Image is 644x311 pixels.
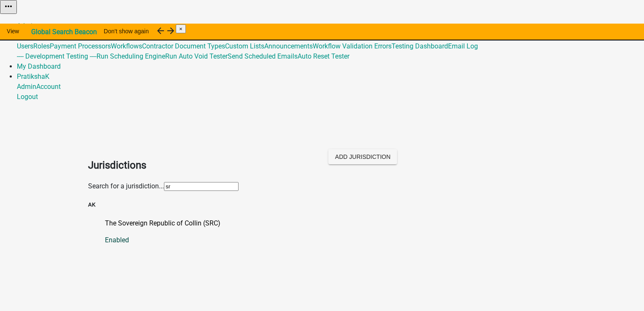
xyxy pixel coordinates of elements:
a: Run Auto Void Tester [165,52,228,60]
a: Auto Reset Tester [298,52,349,60]
button: Add Jurisdiction [328,149,397,164]
a: Workflows [111,42,142,50]
h2: Jurisdictions [88,158,316,173]
span: × [179,26,182,32]
a: Account [36,83,61,91]
a: The Sovereign Republic of Collin (SRC)Enabled [105,218,556,245]
button: Don't show again [97,24,156,39]
a: Logout [17,93,38,101]
div: PratikshaK [17,82,644,102]
a: Payment Processors [50,42,111,50]
a: PratikshaK [17,72,49,80]
a: Roles [33,42,50,50]
div: Global487 [17,41,644,62]
a: ---- Development Testing ---- [17,52,97,60]
i: more_horiz [3,1,13,11]
a: My Dashboard [17,62,61,70]
p: Enabled [105,235,556,245]
a: Testing Dashboard [392,42,448,50]
button: Close [176,24,186,33]
a: Send Scheduled Emails [228,52,298,60]
a: Workflow Validation Errors [313,42,392,50]
a: Contractor Document Types [142,42,225,50]
i: arrow_back [156,26,166,36]
h5: AK [88,201,556,209]
p: The Sovereign Republic of Collin (SRC) [105,218,556,228]
label: Search for a jurisdiction... [88,182,164,190]
a: Custom Lists [225,42,264,50]
a: Admin [17,83,36,91]
a: Announcements [264,42,313,50]
a: Email Log [448,42,478,50]
a: Run Scheduling Engine [97,52,165,60]
a: Users [17,42,33,50]
i: arrow_forward [166,26,176,36]
strong: Global Search Beacon [31,28,97,36]
a: Admin [17,22,36,30]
